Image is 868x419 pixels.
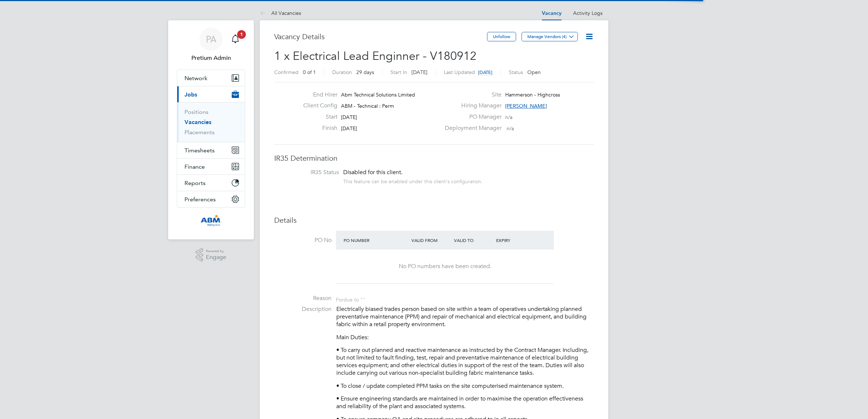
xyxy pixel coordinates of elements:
label: Duration [332,69,352,75]
button: Reports [177,175,245,191]
h3: IR35 Determination [274,153,594,163]
span: Open [527,69,541,75]
button: Preferences [177,191,245,207]
label: Start In [390,69,407,75]
span: Reports [184,180,206,186]
label: Site [441,91,502,99]
a: Placements [184,129,215,136]
label: Hiring Manager [441,102,502,110]
a: Activity Logs [573,10,603,16]
span: Powered by [206,248,226,254]
span: [PERSON_NAME] [505,103,547,109]
span: [DATE] [411,69,427,75]
span: Jobs [184,91,197,98]
span: Preferences [184,196,216,203]
button: Unfollow [487,32,516,41]
nav: Main navigation [168,20,254,239]
div: Valid From [410,234,452,247]
p: • Ensure engineering standards are maintained in order to maximise the operation effectiveness an... [336,395,594,410]
span: Timesheets [184,147,215,154]
label: Start [297,113,337,121]
span: n/a [507,125,514,132]
label: Client Config [297,102,337,110]
span: Engage [206,254,226,260]
label: Last Updated [444,69,475,75]
p: • To carry out planned and reactive maintenance as instructed by the Contract Manager. Including,... [336,346,594,377]
span: ABM - Technical : Perm [341,103,394,109]
span: Hammerson - Highcross [505,91,560,98]
label: Finish [297,124,337,132]
div: For due to "" [336,295,365,303]
p: Electrically biased trades person based on site within a team of operatives undertaking planned p... [336,305,594,328]
label: IR35 Status [281,169,339,176]
label: PO No [274,237,332,244]
span: PA [206,34,216,44]
a: 1 [228,28,243,51]
a: Vacancies [184,119,211,126]
label: Status [509,69,523,75]
span: 1 x Electrical Lead Enginner - V180912 [274,49,476,63]
div: This feature can be enabled under this client's configuration. [343,176,483,185]
span: [DATE] [341,125,357,132]
span: Disabled for this client. [343,169,402,176]
p: Main Duties: [336,334,594,341]
span: [DATE] [341,114,357,120]
label: Reason [274,295,332,302]
span: Pretium Admin [177,54,245,62]
img: abm-technical-logo-retina.png [200,215,222,226]
span: [DATE] [478,69,492,75]
a: Vacancy [542,10,561,16]
div: Valid To [452,234,495,247]
a: Positions [184,108,208,115]
button: Jobs [177,86,245,102]
h3: Vacancy Details [274,32,487,41]
a: Powered byEngage [196,248,227,262]
span: 1 [237,30,246,39]
span: Finance [184,163,205,170]
button: Network [177,70,245,86]
span: Network [184,75,207,82]
span: Abm Technical Solutions Limited [341,91,415,98]
button: Manage Vendors (4) [522,32,578,41]
a: PAPretium Admin [177,28,245,62]
label: Deployment Manager [441,124,502,132]
div: No PO numbers have been created. [343,263,547,270]
label: End Hirer [297,91,337,99]
label: PO Manager [441,113,502,121]
span: 29 days [356,69,374,75]
button: Finance [177,159,245,174]
a: All Vacancies [260,10,301,16]
div: Jobs [177,102,245,142]
div: Expiry [494,234,537,247]
label: Description [274,305,332,313]
span: n/a [505,114,512,120]
a: Go to home page [177,215,245,226]
span: 0 of 1 [303,69,316,75]
h3: Details [274,215,594,225]
label: Confirmed [274,69,299,75]
div: PO Number [342,234,410,247]
button: Timesheets [177,142,245,158]
p: • To close / update completed PPM tasks on the site computerised maintenance system. [336,382,594,390]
